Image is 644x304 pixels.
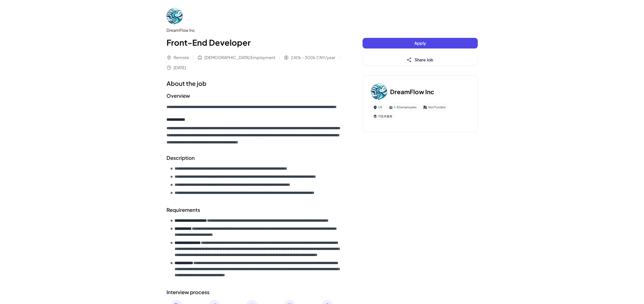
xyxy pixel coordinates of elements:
div: 1-50 employees [387,104,419,111]
h2: Requirements [166,206,342,214]
h3: DreamFlow Inc [390,87,434,96]
div: Not Funded [421,104,448,111]
span: Apply [414,40,426,46]
img: Dr [371,84,387,100]
div: IT技术服务 [371,113,395,120]
button: Apply [363,38,478,48]
h2: Description [166,154,342,162]
h1: Front-End Developer [166,36,342,48]
span: [DEMOGRAPHIC_DATA] Employment [204,55,275,61]
img: Dr [166,8,183,24]
span: Remote [174,55,189,61]
span: 240k - 300k CNY/year [291,55,335,61]
button: Share Job [363,55,478,65]
h2: Overview [166,92,342,99]
span: [DATE] [174,65,186,71]
div: DreamFlow Inc [166,27,342,33]
h2: Interview process [166,288,342,296]
div: US [371,104,385,111]
span: Share Job [415,57,433,62]
h1: About the job [166,79,342,88]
